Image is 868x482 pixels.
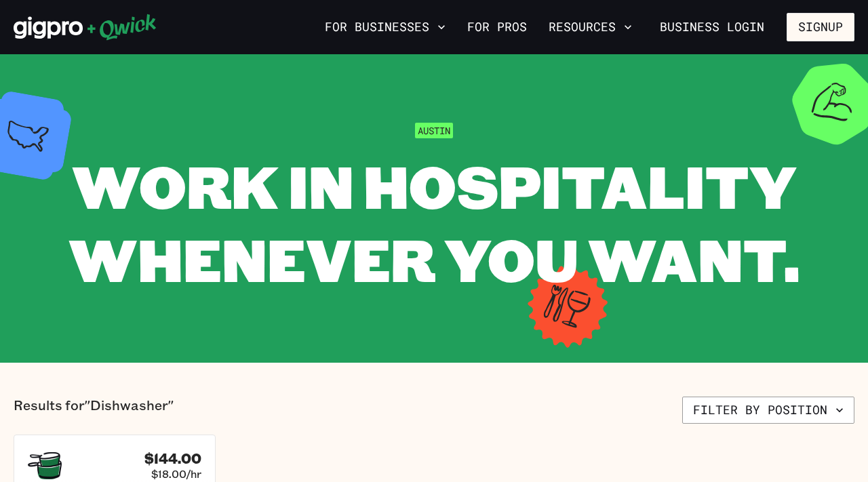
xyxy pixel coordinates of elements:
button: Resources [543,16,637,39]
p: Results for "Dishwasher" [14,397,174,424]
button: Signup [787,13,854,41]
a: For Pros [462,16,532,39]
span: Austin [415,123,453,138]
button: Filter by position [682,397,854,424]
span: $18.00/hr [151,467,201,481]
span: WORK IN HOSPITALITY WHENEVER YOU WANT. [68,146,800,298]
button: For Businesses [319,16,451,39]
h4: $144.00 [144,450,201,467]
a: Business Login [648,13,776,41]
